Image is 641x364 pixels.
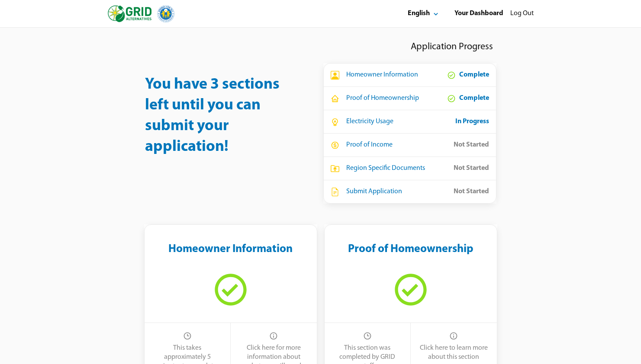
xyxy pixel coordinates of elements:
div: Homeowner Information [168,242,293,257]
div: Proof of Homeownership [348,242,474,257]
div: Complete [459,70,489,80]
div: English [408,9,430,18]
div: Click here to learn more about this section [419,344,488,362]
div: Electricity Usage [346,117,393,126]
div: Submit Application [346,187,402,196]
div: Log Out [510,9,534,18]
div: Not Started [454,140,489,150]
div: Proof of Homeownership [346,94,419,103]
div: Your Dashboard [454,9,503,18]
div: In Progress [455,117,489,126]
div: Complete [459,94,489,103]
div: Not Started [454,164,489,173]
div: Homeowner Information [346,70,418,80]
div: Application Progress [411,42,493,53]
img: logo [108,5,174,22]
div: Not Started [454,187,489,196]
div: Proof of Income [346,140,393,150]
div: You have 3 sections left until you can submit your application! [145,74,304,157]
div: Region Specific Documents [346,164,425,173]
button: Select [400,3,448,24]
